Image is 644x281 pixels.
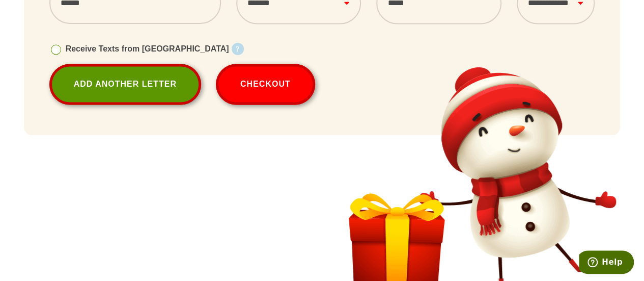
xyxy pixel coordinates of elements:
[216,64,315,105] button: Checkout
[579,250,634,276] iframe: Opens a widget where you can find more information
[66,44,229,53] span: Receive Texts from [GEOGRAPHIC_DATA]
[49,64,201,105] a: Add Another Letter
